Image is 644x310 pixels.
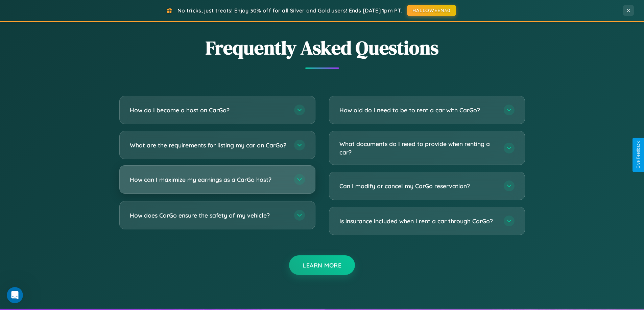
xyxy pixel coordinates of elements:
[119,35,525,61] h2: Frequently Asked Questions
[339,182,497,190] h3: Can I modify or cancel my CarGo reservation?
[130,106,287,114] h3: How do I become a host on CarGo?
[636,141,641,169] div: Give Feedback
[177,7,402,14] span: No tricks, just treats! Enjoy 30% off for all Silver and Gold users! Ends [DATE] 1pm PT.
[289,255,355,275] button: Learn More
[130,211,287,220] h3: How does CarGo ensure the safety of my vehicle?
[130,175,287,184] h3: How can I maximize my earnings as a CarGo host?
[339,106,497,114] h3: How old do I need to be to rent a car with CarGo?
[130,141,287,149] h3: What are the requirements for listing my car on CarGo?
[339,140,497,156] h3: What documents do I need to provide when renting a car?
[339,217,497,225] h3: Is insurance included when I rent a car through CarGo?
[407,5,456,16] button: HALLOWEEN30
[7,287,23,303] iframe: Intercom live chat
